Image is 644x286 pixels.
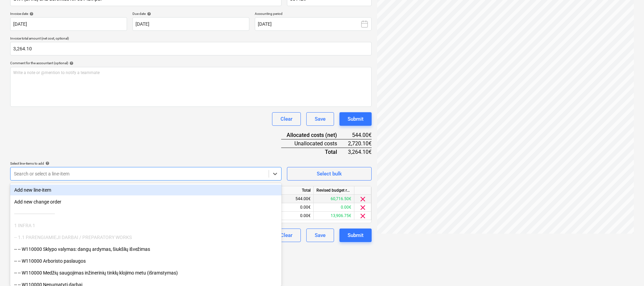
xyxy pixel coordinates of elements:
[281,131,348,139] div: Allocated costs (net)
[359,204,367,212] span: clear
[10,17,127,31] input: Invoice date not specified
[306,229,334,242] button: Save
[255,11,372,17] p: Accounting period
[10,267,282,278] div: -- -- W110000 Medžių saugojimas inžinerinių tinklų klojimo metu (išramstymas)
[348,231,363,240] div: Submit
[359,212,367,220] span: clear
[10,208,282,219] div: ------------------------------
[610,254,644,286] iframe: Chat Widget
[281,148,348,156] div: Total
[272,112,301,126] button: Clear
[359,195,367,203] span: clear
[348,148,372,156] div: 3,264.10€
[68,61,74,65] span: help
[10,256,282,266] div: -- -- W110000 Arboristo paslaugos
[348,115,363,123] div: Submit
[314,203,354,212] div: 0.00€
[314,212,354,220] div: 13,906.75€
[339,229,372,242] button: Submit
[315,231,326,240] div: Save
[10,161,282,166] div: Select line-items to add
[132,11,249,16] div: Due date
[339,112,372,126] button: Submit
[10,232,282,243] div: -- 1.1 PARENGIAMIEJI DARBAI / PREPARATORY WORKS
[255,17,372,31] button: [DATE]
[348,131,372,139] div: 544.00€
[315,115,326,123] div: Save
[10,244,282,255] div: -- -- W110000 Sklypo valymas: dangų ardymas, šiukšlių išvežimas
[10,220,282,231] div: 1 INFRA 1
[272,229,301,242] button: Clear
[10,61,372,65] div: Comment for the accountant (optional)
[314,186,354,195] div: Revised budget remaining
[314,195,354,203] div: 60,716.50€
[281,231,292,240] div: Clear
[28,12,34,16] span: help
[273,195,314,203] div: 544.00€
[273,203,314,212] div: 0.00€
[281,139,348,148] div: Unallocated costs
[287,167,372,181] button: Select bulk
[306,112,334,126] button: Save
[348,139,372,148] div: 2,720.10€
[273,186,314,195] div: Total
[281,115,292,123] div: Clear
[132,17,249,31] input: Due date not specified
[317,169,342,178] div: Select bulk
[10,185,282,195] div: Add new line-item
[273,212,314,220] div: 0.00€
[10,196,282,207] div: Add new change order
[10,36,372,42] p: Invoice total amount (net cost, optional)
[146,12,151,16] span: help
[44,161,49,165] span: help
[10,11,127,16] div: Invoice date
[10,42,372,55] input: Invoice total amount (net cost, optional)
